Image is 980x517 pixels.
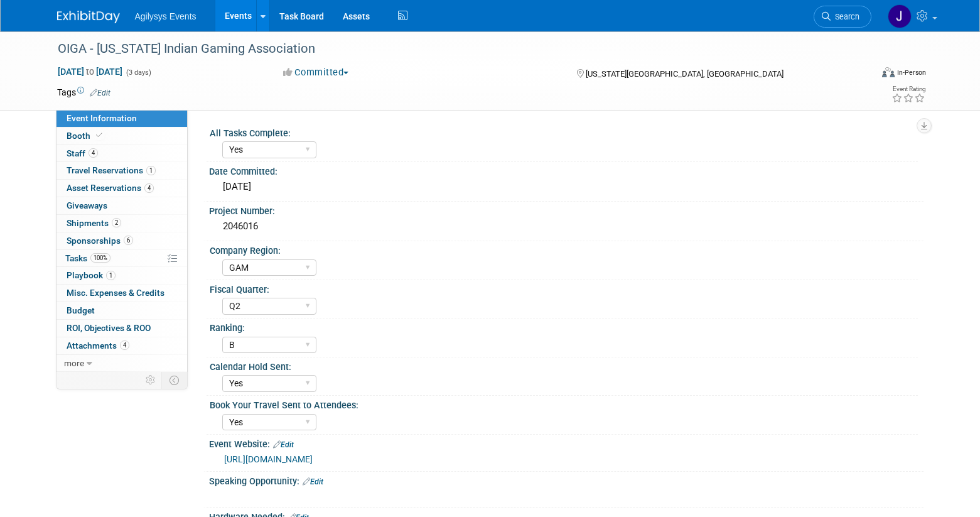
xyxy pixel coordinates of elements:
a: Misc. Expenses & Credits [57,285,187,302]
span: 2 [112,218,121,227]
img: ExhibitDay [57,11,120,23]
a: Travel Reservations1 [57,162,187,179]
span: Shipments [67,218,121,228]
a: Booth [57,128,187,144]
td: Tags [57,86,110,99]
div: OIGA - [US_STATE] Indian Gaming Association [53,38,853,60]
span: 4 [144,183,154,193]
a: Budget [57,302,187,319]
td: Toggle Event Tabs [161,372,187,388]
a: Attachments4 [57,337,187,354]
div: Speaking Opportunity: [209,472,923,488]
div: [DATE] [218,177,914,197]
div: Ranking: [210,318,918,334]
span: 4 [89,148,98,158]
a: Edit [90,89,110,97]
div: Event Rating [891,86,925,92]
span: Staff [67,148,98,158]
div: 2046016 [218,217,914,236]
span: Sponsorships [67,236,133,246]
a: Staff4 [57,145,187,162]
div: Company Region: [210,241,918,257]
a: Giveaways [57,197,187,214]
span: Giveaways [67,200,107,210]
a: Sponsorships6 [57,232,187,249]
span: [DATE] [DATE] [57,66,123,77]
span: Booth [67,131,105,141]
span: Event Information [67,113,137,123]
div: Book Your Travel Sent to Attendees: [210,396,918,411]
span: [US_STATE][GEOGRAPHIC_DATA], [GEOGRAPHIC_DATA] [586,69,783,79]
span: ROI, Objectives & ROO [67,323,151,333]
span: 4 [120,340,129,350]
a: Shipments2 [57,215,187,232]
a: Event Information [57,110,187,127]
img: Format-Inperson.png [882,67,895,77]
td: Personalize Event Tab Strip [140,372,162,388]
span: Search [831,12,859,21]
div: Project Number: [209,202,923,217]
button: Committed [279,66,353,79]
img: Justin Oram [888,4,912,28]
div: Date Committed: [209,162,923,178]
span: more [64,358,84,368]
a: Tasks100% [57,250,187,267]
span: Playbook [67,270,116,280]
span: to [84,67,96,77]
div: Event Website: [209,435,923,451]
a: Asset Reservations4 [57,180,187,197]
div: In-Person [897,68,926,77]
span: Attachments [67,340,129,351]
span: Asset Reservations [67,183,154,193]
span: 6 [124,236,133,245]
a: Search [814,6,871,28]
a: Playbook1 [57,267,187,284]
a: more [57,355,187,372]
div: Calendar Hold Sent: [210,357,918,373]
span: Tasks [65,253,110,263]
span: 1 [106,271,116,280]
span: Travel Reservations [67,165,156,175]
i: Booth reservation complete [96,132,102,139]
span: (3 days) [125,68,151,77]
span: 1 [146,166,156,175]
span: Agilysys Events [135,11,197,21]
span: Misc. Expenses & Credits [67,288,164,298]
a: [URL][DOMAIN_NAME] [224,454,313,464]
a: Edit [303,477,323,486]
div: Event Format [797,65,927,84]
span: Budget [67,305,95,315]
a: Edit [273,440,294,449]
a: ROI, Objectives & ROO [57,320,187,337]
div: Fiscal Quarter: [210,280,918,296]
span: 100% [90,253,110,263]
div: All Tasks Complete: [210,124,918,139]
